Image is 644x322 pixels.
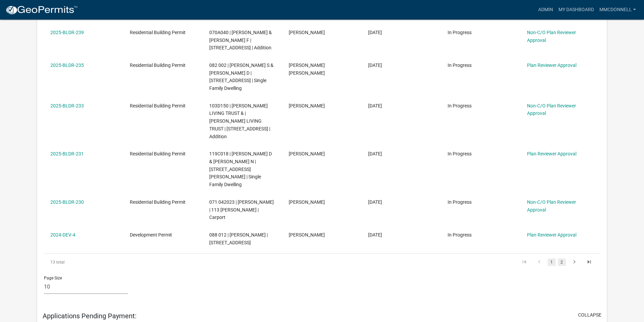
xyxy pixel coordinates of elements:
h5: Applications Pending Payment: [43,312,137,320]
span: 082 002 | NEWMAN ANTHONY S & TEENA D | 382 TWIN BRIDGES RD SW | Single Family Dwelling [209,63,273,91]
span: Development Permit [130,232,172,238]
span: In Progress [448,30,472,35]
a: go to first page [518,258,531,266]
span: Deborah J. Thompson [289,30,325,35]
span: 08/05/2025 [368,30,382,35]
a: Non-C/O Plan Reviewer Approval [527,199,576,213]
span: In Progress [448,199,472,205]
a: 2025-BLDR-230 [50,199,84,205]
span: 07/29/2025 [368,103,382,108]
li: page 1 [547,256,557,268]
a: Admin [535,3,556,16]
span: 071 042023 | SMITH KEVIN L | 113 Tanner Trace | Carport [209,199,274,220]
span: Fausto Bautista [289,232,325,238]
span: In Progress [448,232,472,238]
a: 2 [558,258,566,266]
a: Non-C/O Plan Reviewer Approval [527,30,576,43]
a: 2025-BLDR-239 [50,30,84,35]
span: Julisia Hardeman [289,151,325,156]
span: James [289,103,325,108]
a: 2025-BLDR-231 [50,151,84,156]
span: Residential Building Permit [130,199,186,205]
a: go to last page [583,258,596,266]
a: go to previous page [533,258,546,266]
div: 13 total [44,254,154,271]
span: 119C018 | CHAMBERLAIN JAMES D & BRANDI N | 253 SPIVEY RD | Single Family Dwelling [209,151,272,187]
a: My Dashboard [556,3,597,16]
span: 07/25/2025 [368,199,382,205]
a: 1 [548,258,556,266]
a: 2025-BLDR-233 [50,103,84,108]
span: In Progress [448,63,472,68]
a: Plan Reviewer Approval [527,151,576,156]
button: collapse [578,312,601,319]
span: Kevin L. Smith [289,199,325,205]
a: 2024-DEV-4 [50,232,75,238]
span: 04/26/2024 [368,232,382,238]
span: 070A040 | THOMPSON DEBORAH J & STANDISH F | 172 HICKORY POINT DR | Addition [209,30,272,51]
span: 088 012 | Fausto Bautista C. | 181 Pine Street [209,232,268,245]
span: Residential Building Permit [130,63,186,68]
span: 07/28/2025 [368,151,382,156]
span: In Progress [448,103,472,108]
span: Anthony Steve Newman [289,63,325,76]
span: In Progress [448,151,472,156]
a: 2025-BLDR-235 [50,63,84,68]
span: 103D150 | PAWSON JAMES D LIVING TRUST & | KATHLEEN E PAWSON LIVING TRUST | 117 LAKE FOREST DR | A... [209,103,270,139]
span: Residential Building Permit [130,151,186,156]
a: Plan Reviewer Approval [527,232,576,238]
span: Residential Building Permit [130,103,186,108]
span: Residential Building Permit [130,30,186,35]
li: page 2 [557,256,567,268]
a: mmcdonnell [597,3,639,16]
a: go to next page [568,258,581,266]
a: Plan Reviewer Approval [527,63,576,68]
span: 08/03/2025 [368,63,382,68]
a: Non-C/O Plan Reviewer Approval [527,103,576,116]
